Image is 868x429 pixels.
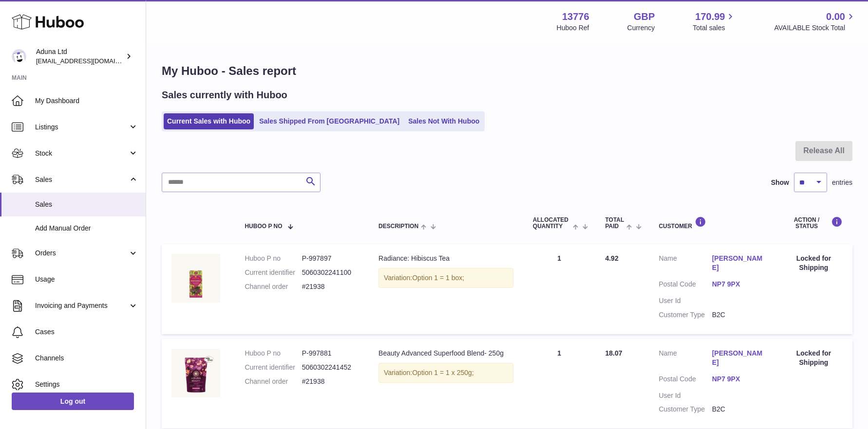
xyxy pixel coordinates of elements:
[712,254,765,272] a: [PERSON_NAME]
[302,282,359,291] dd: #21938
[832,178,852,187] span: entries
[771,178,789,187] label: Show
[659,375,712,386] dt: Postal Code
[659,216,765,230] div: Customer
[35,96,138,106] span: My Dashboard
[171,349,220,397] img: BEAUTY-ADVANCED-SUPERFOOD-BLEND-POUCH-FOP-CHALK.jpg
[245,268,302,277] dt: Current identifier
[35,380,138,389] span: Settings
[659,405,712,414] dt: Customer Type
[245,282,302,291] dt: Channel order
[171,254,220,303] img: RADIANCE-HIBISCUS-TEA-FOP-CHALK.jpg
[405,113,483,129] a: Sales Not With Huboo
[634,10,655,23] strong: GBP
[35,123,128,132] span: Listings
[12,393,134,410] a: Log out
[693,23,736,33] span: Total sales
[774,23,856,33] span: AVAILABLE Stock Total
[35,175,128,184] span: Sales
[35,149,128,158] span: Stock
[245,254,302,263] dt: Huboo P no
[605,254,618,262] span: 4.92
[378,268,513,288] div: Variation:
[659,391,712,400] dt: User Id
[557,23,589,33] div: Huboo Ref
[162,89,287,102] h2: Sales currently with Huboo
[712,310,765,320] dd: B2C
[378,223,418,230] span: Description
[774,10,856,33] a: 0.00 AVAILABLE Stock Total
[659,349,712,370] dt: Name
[712,375,765,384] a: NP7 9PX
[785,349,843,367] div: Locked for Shipping
[412,369,473,376] span: Option 1 = 1 x 250g;
[302,268,359,277] dd: 5060302241100
[245,377,302,386] dt: Channel order
[695,10,725,23] span: 170.99
[826,10,845,23] span: 0.00
[245,363,302,372] dt: Current identifier
[245,223,282,230] span: Huboo P no
[35,249,128,258] span: Orders
[659,296,712,305] dt: User Id
[302,349,359,358] dd: P-997881
[378,349,513,358] div: Beauty Advanced Superfood Blend- 250g
[302,377,359,386] dd: #21938
[302,363,359,372] dd: 5060302241452
[659,310,712,320] dt: Customer Type
[605,217,624,230] span: Total paid
[693,10,736,33] a: 170.99 Total sales
[35,301,128,310] span: Invoicing and Payments
[605,349,622,357] span: 18.07
[627,23,655,33] div: Currency
[256,113,403,129] a: Sales Shipped From [GEOGRAPHIC_DATA]
[712,280,765,289] a: NP7 9PX
[36,57,143,65] span: [EMAIL_ADDRESS][DOMAIN_NAME]
[35,327,138,337] span: Cases
[378,363,513,383] div: Variation:
[164,113,254,129] a: Current Sales with Huboo
[378,254,513,263] div: Radiance: Hibiscus Tea
[562,10,589,23] strong: 13776
[659,280,712,291] dt: Postal Code
[785,216,843,230] div: Action / Status
[712,349,765,367] a: [PERSON_NAME]
[712,405,765,414] dd: B2C
[35,275,138,284] span: Usage
[659,254,712,275] dt: Name
[35,200,138,209] span: Sales
[523,244,596,334] td: 1
[302,254,359,263] dd: P-997897
[36,47,124,66] div: Aduna Ltd
[162,63,852,79] h1: My Huboo - Sales report
[245,349,302,358] dt: Huboo P no
[12,49,26,64] img: foyin.fagbemi@aduna.com
[35,224,138,233] span: Add Manual Order
[785,254,843,272] div: Locked for Shipping
[412,274,464,282] span: Option 1 = 1 box;
[35,354,138,363] span: Channels
[523,339,596,429] td: 1
[533,217,570,230] span: ALLOCATED Quantity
